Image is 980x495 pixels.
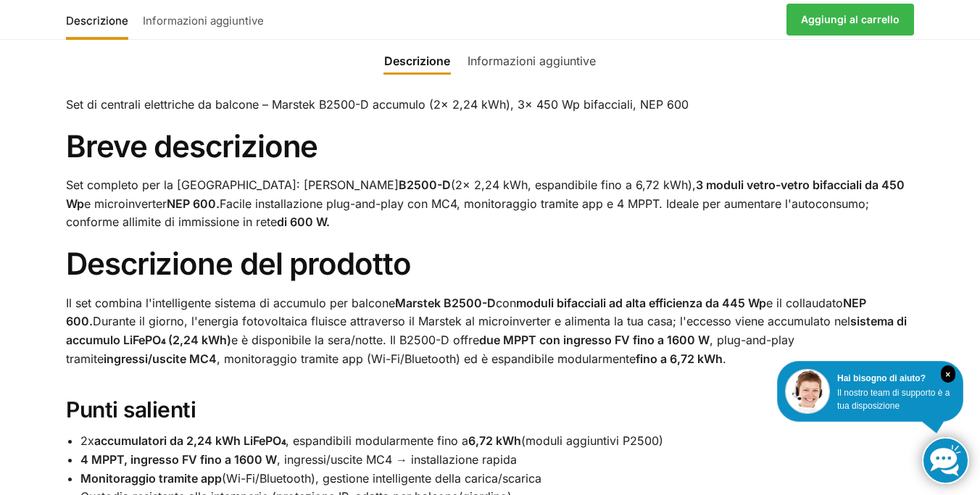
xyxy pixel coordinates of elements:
font: × [945,370,950,380]
font: Informazioni aggiuntive [468,54,596,68]
font: (moduli aggiuntivi P2500) [521,433,663,448]
font: 3 moduli vetro-vetro bifacciali da 450 Wp [66,178,905,211]
font: Informazioni aggiuntive [143,14,264,28]
font: Descrizione del prodotto [66,245,411,282]
i: Vicino [941,365,955,383]
font: Marstek B2500-D [395,296,496,310]
font: Breve descrizione [66,128,317,165]
font: moduli bifacciali ad alta efficienza da 445 Wp [516,296,766,310]
font: NEP 600. [167,196,220,211]
font: , monitoraggio tramite app (Wi-Fi/Bluetooth) ed è espandibile modularmente [217,352,636,366]
font: ingressi/uscite MC4 [104,352,217,366]
font: con [496,296,516,310]
font: di 600 W. [277,215,330,229]
a: Aggiungi al carrello [786,4,914,36]
font: Aggiungi al carrello [801,13,900,25]
font: 6,72 kWh [468,433,521,448]
font: Set di centrali elettriche da balcone – Marstek B2500-D accumulo (2x 2,24 kWh), 3× 450 Wp bifacci... [66,97,689,112]
font: 2x [80,433,94,448]
font: Il nostro team di supporto è a tua disposizione [837,388,950,411]
font: (Wi-Fi/Bluetooth), gestione intelligente della carica/scarica [222,471,541,486]
font: fino a 6,72 kWh [636,352,723,366]
font: Il set combina l'intelligente sistema di accumulo per balcone [66,296,395,310]
font: accumulatori da 2,24 kWh LiFePO₄ [94,433,286,448]
font: Set completo per la [GEOGRAPHIC_DATA]: [PERSON_NAME] [66,178,399,192]
font: due MPPT con ingresso FV fino a 1600 W [479,333,710,347]
font: Durante il giorno, l'energia fotovoltaica fluisce attraverso il Marstek al microinverter e alimen... [93,314,850,328]
font: , ingressi/uscite MC4 → installazione rapida [277,452,517,467]
font: , plug-and-play tramite [66,333,794,366]
font: Descrizione [66,14,128,28]
font: Punti salienti [66,396,196,423]
a: Descrizione [66,2,136,37]
font: e microinverter [84,196,167,211]
font: Descrizione [384,54,450,68]
font: , espandibili modularmente fino a [286,433,468,448]
font: . [723,352,726,366]
font: Hai bisogno di aiuto? [837,373,926,383]
font: (2x 2,24 kWh, espandibile fino a 6,72 kWh), [451,178,696,192]
font: 4 MPPT, ingresso FV fino a 1600 W [80,452,277,467]
font: B2500-D [399,178,451,192]
a: Informazioni aggiuntive [136,2,271,37]
font: e il collaudato [766,296,843,310]
img: Assistenza clienti [785,369,830,414]
font: Facile installazione plug-and-play con MC4, monitoraggio tramite app e 4 MPPT. Ideale per aumenta... [66,196,869,230]
font: e è disponibile la sera/notte. Il B2500-D offre [231,333,479,347]
font: limite di immissione in rete [132,215,277,229]
font: Monitoraggio tramite app [80,471,222,486]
